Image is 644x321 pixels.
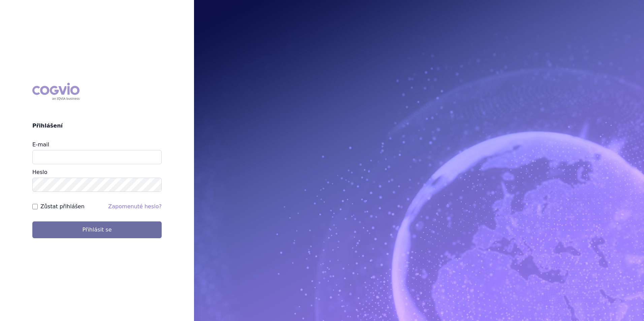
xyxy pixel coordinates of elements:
a: Zapomenuté heslo? [108,203,162,210]
div: COGVIO [32,83,79,100]
button: Přihlásit se [32,221,162,238]
label: Zůstat přihlášen [40,203,85,211]
h2: Přihlášení [32,122,162,130]
label: Heslo [32,169,47,175]
label: E-mail [32,141,49,148]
